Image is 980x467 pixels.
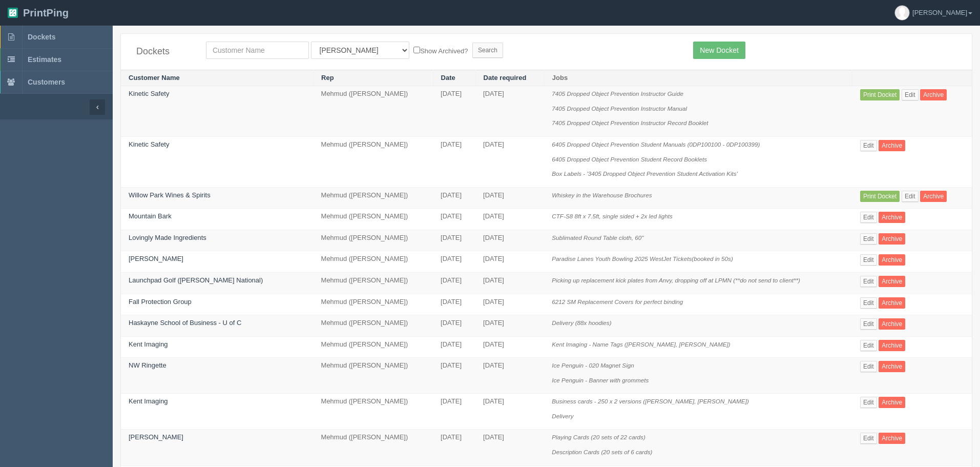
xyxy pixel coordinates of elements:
td: [DATE] [475,272,544,294]
a: Archive [879,433,905,444]
td: Mehmud ([PERSON_NAME]) [314,86,433,137]
a: Willow Park Wines & Spirits [129,191,211,199]
a: Edit [860,233,877,245]
a: Edit [860,140,877,151]
a: Kent Imaging [129,397,168,405]
a: Fall Protection Group [129,298,192,306]
i: Kent Imaging - Name Tags ([PERSON_NAME], [PERSON_NAME]) [552,341,730,348]
a: Haskayne School of Business - U of C [129,319,241,327]
span: Customers [28,78,65,86]
td: [DATE] [475,230,544,251]
a: Edit [860,433,877,444]
a: Edit [860,361,877,372]
td: [DATE] [433,272,475,294]
a: Edit [860,297,877,309]
a: Edit [860,318,877,330]
td: [DATE] [433,336,475,358]
a: Edit [902,89,919,100]
i: Ice Penguin - Banner with grommets [552,377,649,383]
i: Paradise Lanes Youth Bowling 2025 WestJet Tickets(booked in 50s) [552,255,733,262]
td: Mehmud ([PERSON_NAME]) [314,230,433,251]
i: Box Labels - '3405 Dropped Object Prevention Student Activation Kits' [552,170,738,177]
a: Archive [879,340,905,351]
td: [DATE] [475,209,544,230]
a: Edit [860,276,877,287]
td: [DATE] [475,251,544,273]
h4: Dockets [136,47,191,57]
a: Edit [860,397,877,408]
td: Mehmud ([PERSON_NAME]) [314,209,433,230]
i: Description Cards (20 sets of 6 cards) [552,449,652,455]
td: [DATE] [433,430,475,465]
a: Print Docket [860,89,900,100]
td: [DATE] [475,394,544,430]
a: [PERSON_NAME] [129,433,183,441]
i: Delivery (88x hoodies) [552,319,611,326]
td: [DATE] [433,394,475,430]
img: logo-3e63b451c926e2ac314895c53de4908e5d424f24456219fb08d385ab2e579770.png [8,8,18,18]
i: 6405 Dropped Object Prevention Student Record Booklets [552,156,707,163]
i: Whiskey in the Warehouse Brochures [552,192,652,198]
a: Edit [860,254,877,266]
a: Edit [860,212,877,223]
td: [DATE] [433,137,475,188]
td: [DATE] [433,187,475,209]
a: Archive [879,276,905,287]
a: Archive [879,212,905,223]
input: Show Archived? [413,47,420,53]
td: [DATE] [433,230,475,251]
a: Mountain Bark [129,212,172,220]
a: Edit [902,191,919,202]
td: Mehmud ([PERSON_NAME]) [314,272,433,294]
a: Kinetic Safety [129,90,170,97]
i: Playing Cards (20 sets of 22 cards) [552,434,645,440]
a: Lovingly Made Ingredients [129,234,206,241]
td: [DATE] [433,251,475,273]
td: Mehmud ([PERSON_NAME]) [314,358,433,394]
i: Picking up replacement kick plates from Anvy, dropping off at LPMN (**do not send to client**) [552,277,800,283]
td: Mehmud ([PERSON_NAME]) [314,315,433,337]
td: [DATE] [475,294,544,315]
a: Date required [484,74,527,82]
i: 7405 Dropped Object Prevention Instructor Record Booklet [552,119,708,126]
i: CTF-S8 8ft x 7.5ft, single sided + 2x led lights [552,213,673,219]
td: Mehmud ([PERSON_NAME]) [314,336,433,358]
a: Customer Name [129,74,180,82]
i: 7405 Dropped Object Prevention Instructor Guide [552,90,683,97]
td: [DATE] [475,86,544,137]
td: Mehmud ([PERSON_NAME]) [314,294,433,315]
a: Archive [879,361,905,372]
a: Rep [321,74,334,82]
input: Search [472,43,503,58]
td: Mehmud ([PERSON_NAME]) [314,137,433,188]
td: [DATE] [475,358,544,394]
a: Date [441,74,455,82]
td: [DATE] [475,137,544,188]
i: 6212 SM Replacement Covers for perfect binding [552,298,683,305]
i: Business cards - 250 x 2 versions ([PERSON_NAME], [PERSON_NAME]) [552,398,749,404]
a: Launchpad Golf ([PERSON_NAME] National) [129,276,263,284]
td: [DATE] [433,315,475,337]
td: Mehmud ([PERSON_NAME]) [314,430,433,465]
td: [DATE] [475,187,544,209]
td: [DATE] [433,209,475,230]
a: Kinetic Safety [129,140,170,148]
td: [DATE] [433,294,475,315]
a: New Docket [693,42,745,59]
td: [DATE] [433,358,475,394]
input: Customer Name [206,42,309,59]
span: Estimates [28,55,61,64]
a: Archive [879,233,905,245]
td: [DATE] [475,430,544,465]
td: [DATE] [475,315,544,337]
img: avatar_default-7531ab5dedf162e01f1e0bb0964e6a185e93c5c22dfe317fb01d7f8cd2b1632c.jpg [895,6,909,20]
a: Archive [920,89,947,100]
a: Kent Imaging [129,340,168,348]
a: Edit [860,340,877,351]
td: Mehmud ([PERSON_NAME]) [314,187,433,209]
td: Mehmud ([PERSON_NAME]) [314,394,433,430]
a: Archive [879,318,905,330]
a: [PERSON_NAME] [129,255,183,262]
td: Mehmud ([PERSON_NAME]) [314,251,433,273]
i: 6405 Dropped Object Prevention Student Manuals (0DP100100 - 0DP100399) [552,141,760,148]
